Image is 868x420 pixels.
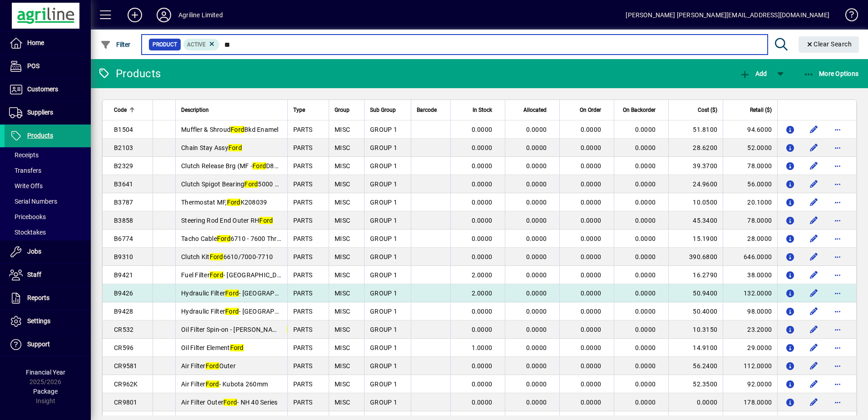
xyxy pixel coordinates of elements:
span: MISC [335,399,350,406]
span: 0.0000 [581,162,602,170]
em: Ford [223,399,237,406]
span: Reports [27,294,49,301]
button: Edit [807,340,821,355]
em: Ford [287,326,301,333]
span: CR532 [114,326,133,333]
span: 0.0000 [472,144,493,151]
span: 0.0000 [472,235,493,242]
div: On Backorder [620,105,664,115]
span: CR596 [114,344,133,351]
td: 112.0000 [723,357,777,375]
td: 178.0000 [723,393,777,411]
button: Clear [799,36,859,53]
div: Products [98,66,161,81]
span: Clutch Kit 6610/7000-7710 [181,253,273,260]
span: PARTS [293,162,312,170]
span: Oil Filter Spin-on - [PERSON_NAME] - - IHC - Fiat [181,326,331,333]
button: More options [830,195,845,210]
em: Ford [210,271,223,279]
td: 28.0000 [723,230,777,248]
span: B9310 [114,253,133,260]
button: More options [830,377,845,391]
span: GROUP 1 [370,144,397,151]
span: 0.0000 [635,308,656,315]
span: Air Filter Outer - NH 40 Series [181,399,278,406]
span: 1.0000 [472,344,493,351]
td: 78.0000 [723,211,777,230]
button: More options [830,340,845,355]
a: Knowledge Base [838,2,857,31]
span: CR9801 [114,399,138,406]
span: PARTS [293,326,312,333]
span: 0.0000 [581,144,602,151]
button: More options [830,122,845,137]
td: 52.3500 [668,375,723,393]
button: More options [830,159,845,173]
a: Receipts [5,147,91,163]
em: Ford [228,144,242,151]
a: Pricebooks [5,209,91,225]
span: 0.0000 [472,126,493,133]
button: Edit [807,159,821,173]
a: Staff [5,264,91,286]
span: Hydraulic Filter - [GEOGRAPHIC_DATA] [181,308,306,315]
div: Sub Group [370,105,405,115]
span: 0.0000 [526,235,547,242]
span: 0.0000 [635,162,656,170]
div: On Order [565,105,609,115]
a: Suppliers [5,101,91,124]
span: 0.0000 [472,362,493,370]
span: Financial Year [26,369,65,376]
div: Description [181,105,282,115]
span: 0.0000 [472,380,493,388]
span: MISC [335,126,350,133]
td: 50.9400 [668,284,723,302]
span: GROUP 1 [370,199,397,206]
button: Add [737,65,769,82]
span: More Options [804,70,859,77]
span: 2.0000 [472,290,493,297]
span: Sub Group [370,105,396,115]
button: More options [830,322,845,337]
span: GROUP 1 [370,271,397,279]
span: 0.0000 [526,162,547,170]
div: Allocated [511,105,555,115]
td: 16.2790 [668,266,723,284]
a: Customers [5,78,91,101]
span: 0.0000 [526,144,547,151]
span: PARTS [293,180,312,188]
span: 0.0000 [526,344,547,351]
span: 0.0000 [472,326,493,333]
span: 0.0000 [635,253,656,260]
div: [PERSON_NAME] [PERSON_NAME][EMAIL_ADDRESS][DOMAIN_NAME] [626,8,829,22]
em: Ford [230,344,244,351]
span: 0.0000 [635,362,656,370]
a: Transfers [5,163,91,178]
span: Tacho Cable 6710 - 7600 Threaded Ends [181,235,311,242]
span: 0.0000 [581,253,602,260]
span: Pricebooks [9,213,46,220]
em: Ford [225,290,239,297]
span: 0.0000 [581,362,602,370]
td: 14.9100 [668,339,723,357]
span: Air Filter - Kubota 260mm [181,380,268,388]
span: 0.0000 [635,144,656,151]
span: PARTS [293,144,312,151]
span: 0.0000 [581,180,602,188]
td: 52.0000 [723,139,777,157]
span: 0.0000 [472,399,493,406]
td: 45.3400 [668,211,723,230]
button: Edit [807,268,821,282]
span: GROUP 1 [370,362,397,370]
span: Clutch Release Brg (MF - D8NN7580AA) [181,162,309,170]
span: Air Filter Outer [181,362,236,370]
span: MISC [335,362,350,370]
span: In Stock [473,105,492,115]
span: B3858 [114,217,133,224]
button: More options [830,250,845,264]
span: Home [27,39,44,46]
span: Products [27,132,53,139]
span: PARTS [293,344,312,351]
span: B9426 [114,290,133,297]
button: Edit [807,359,821,373]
